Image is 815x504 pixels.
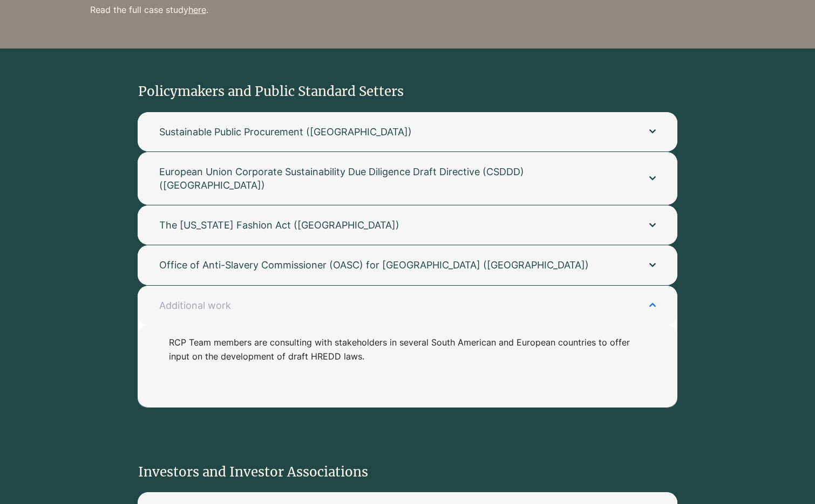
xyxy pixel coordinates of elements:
button: The [US_STATE] Fashion Act ([GEOGRAPHIC_DATA]) [138,205,677,245]
button: Office of Anti-Slavery Commissioner (OASC) for [GEOGRAPHIC_DATA] ([GEOGRAPHIC_DATA]) [138,245,677,285]
span: European Union Corporate Sustainability Due Diligence Draft Directive (CSDDD) ([GEOGRAPHIC_DATA]) [159,165,628,192]
a: here [188,4,206,15]
div: Additional work [138,325,677,408]
span: Office of Anti-Slavery Commissioner (OASC) for [GEOGRAPHIC_DATA] ([GEOGRAPHIC_DATA]) [159,258,628,272]
button: Sustainable Public Procurement ([GEOGRAPHIC_DATA]) [138,112,677,151]
h2: Policymakers and Public Standard Setters [138,82,460,101]
span: Additional work [159,299,628,312]
h2: Investors and Investor Associations [138,463,460,481]
p: Read the full case study . [90,4,318,15]
button: Additional work [138,286,677,325]
span: Sustainable Public Procurement ([GEOGRAPHIC_DATA]) [159,125,628,139]
p: RCP Team members are consulting with stakeholders in several South American and European countrie... [169,336,635,363]
span: The [US_STATE] Fashion Act ([GEOGRAPHIC_DATA]) [159,218,628,232]
button: European Union Corporate Sustainability Due Diligence Draft Directive (CSDDD) ([GEOGRAPHIC_DATA]) [138,152,677,205]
